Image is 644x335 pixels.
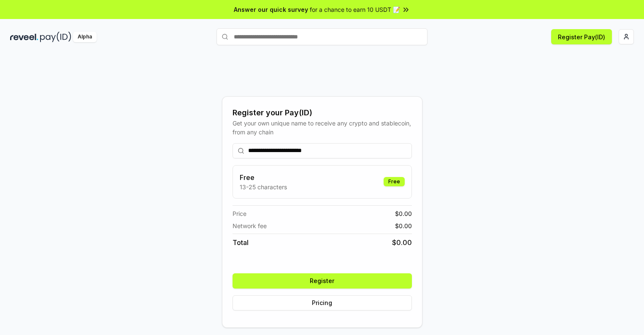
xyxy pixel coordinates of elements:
[233,273,412,289] button: Register
[233,295,412,310] button: Pricing
[40,32,71,42] img: pay_id
[10,32,38,42] img: reveel_dark
[233,221,267,230] span: Network fee
[233,209,246,218] span: Price
[233,119,412,136] div: Get your own unique name to receive any crypto and stablecoin, from any chain
[240,182,287,191] p: 13-25 characters
[73,32,97,42] div: Alpha
[310,5,400,14] span: for a chance to earn 10 USDT 📝
[384,177,405,186] div: Free
[551,29,612,44] button: Register Pay(ID)
[233,107,412,119] div: Register your Pay(ID)
[395,221,412,230] span: $ 0.00
[233,237,249,248] span: Total
[395,209,412,218] span: $ 0.00
[234,5,308,14] span: Answer our quick survey
[240,172,287,182] h3: Free
[392,237,412,248] span: $ 0.00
